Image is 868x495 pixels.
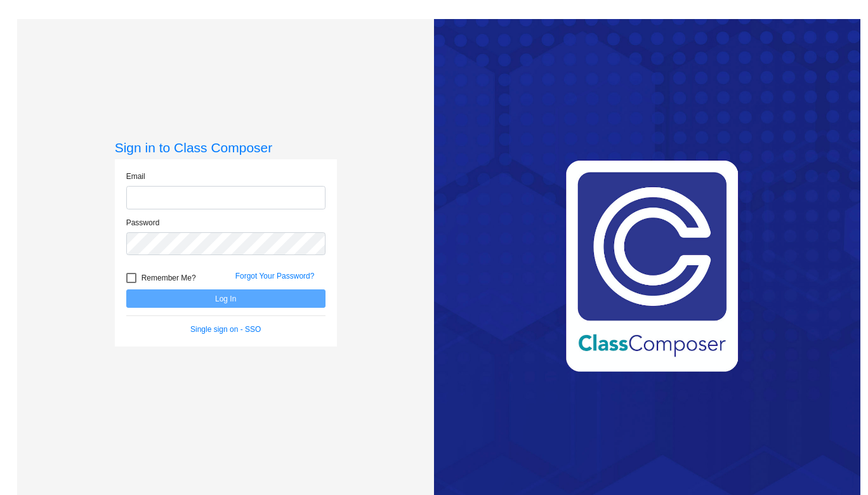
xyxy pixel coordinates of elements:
span: Remember Me? [141,270,196,286]
h3: Sign in to Class Composer [115,140,337,155]
a: Forgot Your Password? [235,272,315,280]
label: Password [126,217,160,228]
a: Single sign on - SSO [190,325,261,334]
button: Log In [126,289,325,308]
label: Email [126,171,145,182]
